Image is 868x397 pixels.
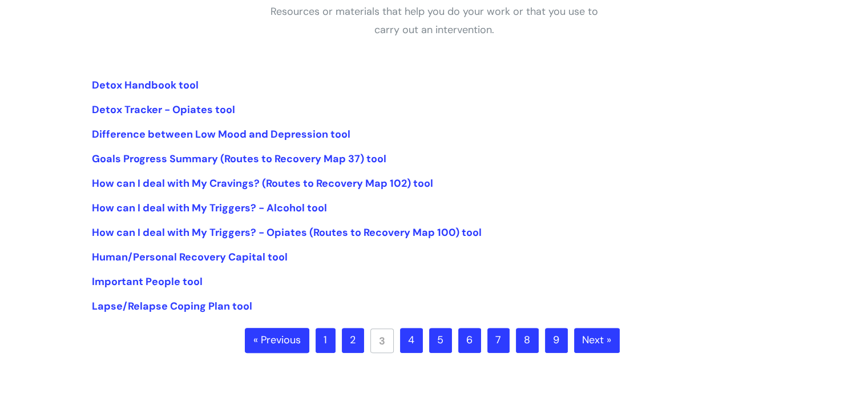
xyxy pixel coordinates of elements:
[245,328,309,353] a: « Previous
[92,275,203,288] a: Important People tool
[400,328,423,353] a: 4
[574,328,620,353] a: Next »
[92,201,327,215] a: How can I deal with My Triggers? - Alcohol tool
[92,226,482,239] a: How can I deal with My Triggers? - Opiates (Routes to Recovery Map 100) tool
[487,328,510,353] a: 7
[458,328,481,353] a: 6
[342,328,364,353] a: 2
[516,328,539,353] a: 8
[92,250,288,264] a: Human/Personal Recovery Capital tool
[316,328,336,353] a: 1
[92,127,350,141] a: Difference between Low Mood and Depression tool
[263,2,605,39] p: Resources or materials that help you do your work or that you use to carry out an intervention.
[92,299,252,313] a: Lapse/Relapse Coping Plan tool
[92,103,235,117] a: Detox Tracker - Opiates tool
[545,328,568,353] a: 9
[92,177,433,190] a: How can I deal with My Cravings? (Routes to Recovery Map 102) tool
[92,78,199,92] a: Detox Handbook tool
[429,328,452,353] a: 5
[370,328,394,353] a: 3
[92,152,386,166] a: Goals Progress Summary (Routes to Recovery Map 37) tool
